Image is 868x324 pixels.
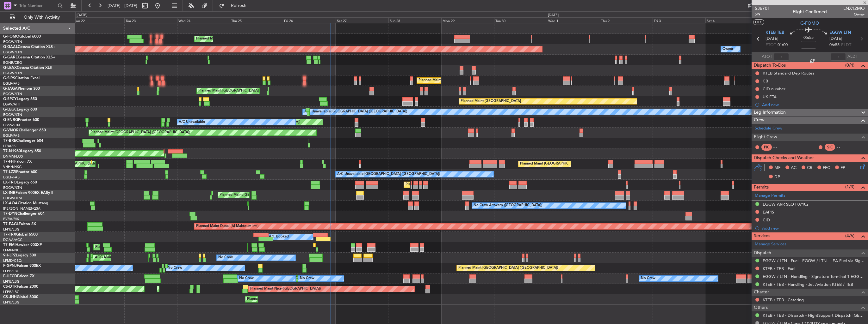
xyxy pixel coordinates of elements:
div: Thu 2 [600,17,653,23]
a: Manage Services [755,241,786,248]
div: Wed 1 [547,17,600,23]
div: Fri 26 [283,17,336,23]
input: Trip Number [19,1,56,10]
div: Mon 22 [71,17,124,23]
span: T7-EMI [3,243,15,247]
a: T7-EAGLFalcon 8X [3,222,36,226]
a: G-GAALCessna Citation XLS+ [3,45,55,49]
span: G-FOMO [3,35,19,39]
a: EGGW / LTN - Fuel - EGGW / LTN - LEA Fuel via Signature in EGGW [763,258,865,263]
span: 5/9 [755,12,770,17]
span: T7-N1960 [3,149,21,153]
a: EGLF/FAB [3,175,20,180]
div: Planned Maint Dubai (Al Maktoum Intl) [196,222,258,231]
div: Fri 3 [653,17,705,23]
span: G-SPCY [3,97,17,101]
span: ATOT [762,54,772,60]
div: Owner [722,45,733,54]
span: 06:55 [829,42,840,48]
div: Planned Maint [GEOGRAPHIC_DATA] ([GEOGRAPHIC_DATA]) [520,159,620,169]
div: AOG Maint Cannes (Mandelieu) [95,253,146,262]
span: MF [774,165,780,171]
div: [DATE] [77,13,87,18]
a: G-SIRSCitation Excel [3,76,40,80]
span: Dispatch To-Dos [754,62,786,69]
div: CID [763,217,770,223]
span: AC [791,165,797,171]
span: ELDT [841,42,851,48]
div: No Crew [641,274,655,283]
div: Planned Maint [GEOGRAPHIC_DATA] ([GEOGRAPHIC_DATA]) [220,190,319,200]
span: G-ENRG [3,118,18,122]
div: No Crew [168,263,182,273]
div: Thu 25 [230,17,283,23]
a: DGAA/ACC [3,237,22,242]
div: Flight Confirmed [793,9,827,15]
a: G-FOMOGlobal 6000 [3,35,41,39]
span: T7-TRX [3,233,16,237]
span: Dispatch [754,249,771,257]
a: EGGW/LTN [3,50,22,55]
a: LFPB/LBG [3,227,20,232]
a: LFPB/LBG [3,290,20,294]
div: Planned Maint [GEOGRAPHIC_DATA] ([GEOGRAPHIC_DATA]) [198,86,298,96]
div: PIC [761,144,772,151]
span: ALDT [847,54,858,60]
a: EGNR/CEG [3,60,22,65]
div: No Crew [239,274,254,283]
span: [DATE] [766,36,778,42]
span: KTEB TEB [766,30,784,36]
a: LFMN/NCE [3,248,22,253]
div: SIC [825,144,835,151]
a: G-SPCYLegacy 650 [3,97,37,101]
span: EGGW LTN [829,30,851,36]
a: G-LEGCLegacy 600 [3,108,37,111]
span: Leg Information [754,109,786,116]
div: Planned Maint [GEOGRAPHIC_DATA] [461,97,521,106]
span: Flight Crew [754,134,777,141]
div: A/C Unavailable [GEOGRAPHIC_DATA] ([GEOGRAPHIC_DATA]) [337,170,440,179]
span: (1/3) [845,183,854,190]
div: EGGW ARR SLOT 0710z [763,201,808,207]
span: Permits [754,184,769,191]
span: LNX12MO [843,5,865,12]
a: LFPB/LBG [3,269,20,273]
a: KTEB / TEB - Dispatch - FlightSupport Dispatch [GEOGRAPHIC_DATA] [763,313,865,318]
span: T7-BRE [3,139,16,143]
span: [DATE] [829,36,842,42]
a: T7-FFIFalcon 7X [3,160,32,164]
span: F-GPNJ [3,264,17,268]
span: Crew [754,117,765,124]
div: Add new [762,102,865,107]
span: G-SIRS [3,76,15,80]
div: Tue 30 [494,17,547,23]
a: KTEB / TEB - Fuel [763,266,795,271]
a: Manage Permits [755,193,785,199]
div: A/C Unavailable [GEOGRAPHIC_DATA] ([GEOGRAPHIC_DATA]) [304,107,407,117]
div: Tue 23 [124,17,177,23]
a: LGAV/ATH [3,102,20,107]
a: LX-AOACitation Mustang [3,201,48,205]
div: A/C Booked [269,232,289,242]
div: Planned Maint [GEOGRAPHIC_DATA] ([GEOGRAPHIC_DATA]) [196,34,296,44]
div: Mon 29 [441,17,494,23]
a: [PERSON_NAME]/QSA [3,206,40,211]
span: Services [754,232,770,240]
span: 05:55 [803,35,814,41]
a: T7-LZZIPraetor 600 [3,170,37,174]
span: 9H-LPZ [3,254,16,257]
a: F-GPNJFalcon 900EX [3,264,41,268]
a: LFPB/LBG [3,279,20,284]
div: [DATE] [548,13,559,18]
a: T7-EMIHawker 900XP [3,243,42,247]
div: Planned Maint Sofia [159,284,191,294]
a: DNMM/LOS [3,154,23,159]
button: Only With Activity [7,12,69,22]
span: LX-AOA [3,201,18,205]
a: 9H-LPZLegacy 500 [3,254,36,257]
a: EGLF/FAB [3,81,20,86]
div: Planned Maint [GEOGRAPHIC_DATA] ([GEOGRAPHIC_DATA]) [406,180,505,189]
a: T7-DYNChallenger 604 [3,212,45,216]
div: Planned Maint Nice ([GEOGRAPHIC_DATA]) [250,284,321,294]
span: (4/6) [845,232,854,239]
